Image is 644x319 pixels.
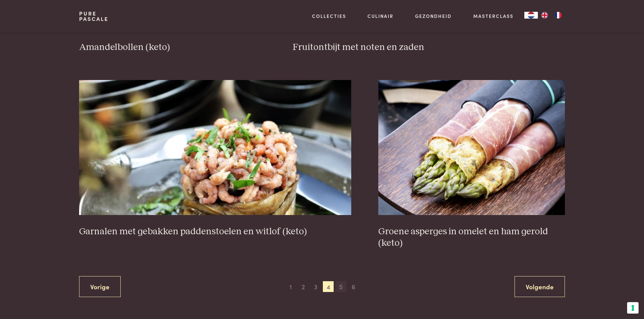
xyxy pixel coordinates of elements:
a: Culinair [367,12,393,20]
a: Masterclass [473,12,514,20]
a: Vorige [79,276,121,297]
a: PurePascale [79,11,109,22]
span: 2 [298,281,309,292]
a: Gezondheid [415,12,452,20]
h3: Fruitontbijt met noten en zaden [293,42,565,53]
span: 4 [323,281,334,292]
span: 1 [285,281,296,292]
span: 6 [348,281,359,292]
img: Garnalen met gebakken paddenstoelen en witlof (keto) [79,80,351,215]
ul: Language list [538,12,565,19]
a: NL [524,12,538,19]
a: Collecties [312,12,346,20]
h3: Garnalen met gebakken paddenstoelen en witlof (keto) [79,226,351,238]
a: Garnalen met gebakken paddenstoelen en witlof (keto) Garnalen met gebakken paddenstoelen en witlo... [79,80,351,237]
button: Uw voorkeuren voor toestemming voor trackingtechnologieën [627,302,639,314]
h3: Groene asperges in omelet en ham gerold (keto) [378,226,565,249]
a: EN [538,12,551,19]
span: 3 [310,281,321,292]
a: Volgende [515,276,565,297]
img: Groene asperges in omelet en ham gerold (keto) [378,80,565,215]
aside: Language selected: Nederlands [524,12,565,19]
a: FR [551,12,565,19]
a: Groene asperges in omelet en ham gerold (keto) Groene asperges in omelet en ham gerold (keto) [378,80,565,249]
h3: Amandelbollen (keto) [79,42,266,53]
span: 5 [335,281,346,292]
div: Language [524,12,538,19]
